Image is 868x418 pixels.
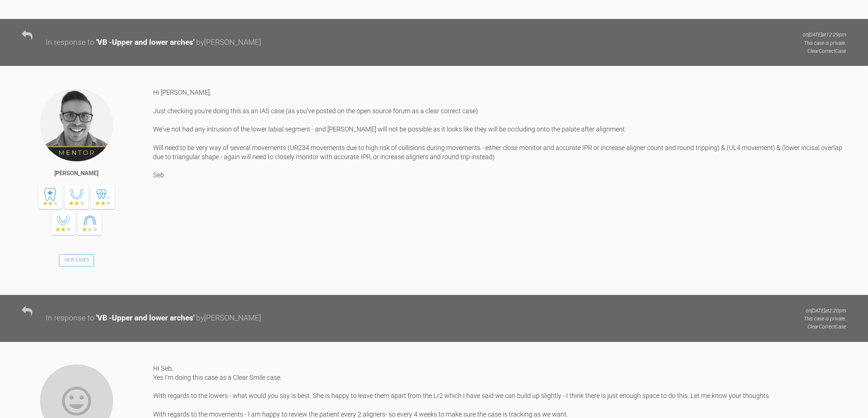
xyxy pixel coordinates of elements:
div: ' VB -Upper and lower arches ' [96,312,194,324]
img: Sebastian Wilkins [39,88,114,162]
div: ' VB -Upper and lower arches ' [96,36,194,49]
div: In response to [46,36,94,49]
a: View Cases [59,254,94,267]
p: ClearCorrect Case [804,323,846,331]
p: This case is private. [803,39,846,47]
div: by [PERSON_NAME] [196,36,261,49]
p: on [DATE] at 2:20pm [804,307,846,315]
p: This case is private. [804,315,846,323]
div: [PERSON_NAME] [55,169,99,178]
p: ClearCorrect Case [803,47,846,55]
p: on [DATE] at 12:29pm [803,31,846,39]
div: In response to [46,312,94,324]
div: by [PERSON_NAME] [196,312,261,324]
div: Hi [PERSON_NAME], Just checking you're doing this as an IAS case (as you've posted on the open so... [153,88,846,284]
